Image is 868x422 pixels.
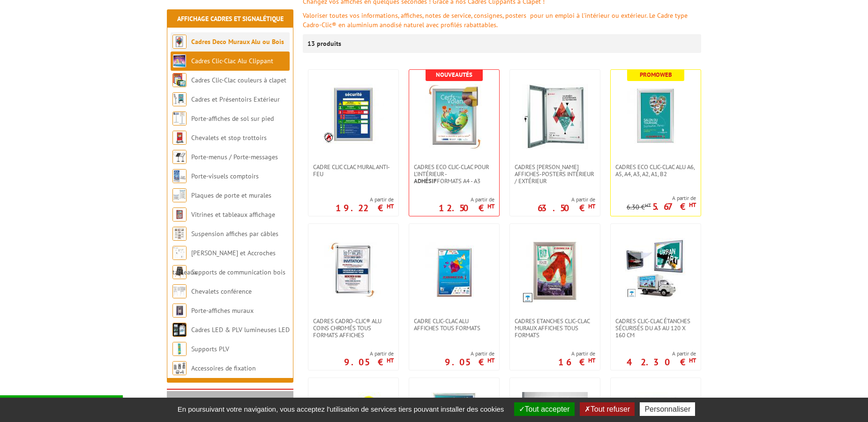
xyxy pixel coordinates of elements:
b: Nouveautés [436,71,472,79]
a: Cadres [PERSON_NAME] affiches-posters intérieur / extérieur [510,163,600,185]
span: Cadres Etanches Clic-Clac muraux affiches tous formats [515,318,595,339]
strong: Adhésif [414,177,437,185]
img: Cadres Clic-Clac Alu Clippant [172,54,187,68]
sup: HT [387,356,394,364]
p: 13 produits [307,34,343,53]
p: 16 € [558,359,595,365]
img: Cimaises et Accroches tableaux [172,246,187,260]
span: A partir de [627,194,696,202]
sup: HT [487,356,494,364]
a: Suspension affiches par câbles [191,230,278,238]
img: Cadres Etanches Clic-Clac muraux affiches tous formats [522,238,588,304]
a: Accessoires de fixation [191,364,256,372]
a: Cadres Clic-Clac Alu Clippant [191,57,273,65]
span: Cadres Clic-Clac Étanches Sécurisés du A3 au 120 x 160 cm [615,318,696,339]
img: Cadres Eco Clic-Clac alu A6, A5, A4, A3, A2, A1, B2 [623,84,688,149]
span: A partir de [627,350,696,357]
img: Porte-menus / Porte-messages [172,150,187,164]
sup: HT [588,356,595,364]
span: Cadres Eco Clic-Clac alu A6, A5, A4, A3, A2, A1, B2 [615,163,696,178]
span: A partir de [538,196,595,203]
img: Cadres vitrines affiches-posters intérieur / extérieur [522,84,588,149]
span: Cadre CLIC CLAC Mural ANTI-FEU [313,163,394,178]
p: 5.67 € [652,204,696,209]
img: Cadres Deco Muraux Alu ou Bois [172,35,187,49]
button: Personnaliser (fenêtre modale) [640,402,695,416]
a: Cadres et Présentoirs Extérieur [191,95,280,104]
img: Cadres et Présentoirs Extérieur [172,92,187,106]
span: A partir de [336,196,394,203]
span: En poursuivant votre navigation, vous acceptez l'utilisation de services tiers pouvant installer ... [173,405,509,413]
img: Cadre CLIC CLAC Mural ANTI-FEU [323,84,384,145]
img: Porte-affiches muraux [172,304,187,318]
button: Tout accepter [514,402,575,416]
a: Porte-affiches muraux [191,306,254,315]
sup: HT [689,201,696,209]
a: Affichage Cadres et Signalétique [177,15,284,23]
a: Vitrines et tableaux affichage [191,210,275,219]
a: Chevalets et stop trottoirs [191,133,267,142]
p: 12.50 € [439,205,494,211]
span: A partir de [344,350,394,357]
a: Supports PLV [191,345,229,353]
p: 9.05 € [445,359,494,365]
img: Cadres Cadro-Clic® Alu coins chromés tous formats affiches [321,238,386,304]
a: Cadres Cadro-Clic® Alu coins chromés tous formats affiches [308,318,398,339]
a: Cadres Clic-Clac couleurs à clapet [191,76,286,84]
p: 9.05 € [344,359,394,365]
img: Cadres LED & PLV lumineuses LED [172,323,187,337]
font: Valoriser toutes vos informations, affiches, notes de service, consignes, posters pour un emploi ... [303,11,688,29]
sup: HT [689,356,696,364]
a: Cadres LED & PLV lumineuses LED [191,326,290,334]
sup: HT [387,202,394,210]
img: Cadres Eco Clic-Clac pour l'intérieur - <strong>Adhésif</strong> formats A4 - A3 [421,84,487,149]
p: 19.22 € [336,205,394,211]
a: Chevalets conférence [191,287,252,296]
sup: HT [588,202,595,210]
a: Cadres Etanches Clic-Clac muraux affiches tous formats [510,318,600,339]
a: Supports de communication bois [191,268,285,276]
b: Promoweb [640,71,672,79]
a: Plaques de porte et murales [191,191,271,200]
img: Porte-affiches de sol sur pied [172,111,187,126]
a: Cadres Clic-Clac Étanches Sécurisés du A3 au 120 x 160 cm [611,318,701,339]
img: Chevalets conférence [172,284,187,298]
span: Cadre Clic-Clac Alu affiches tous formats [414,318,494,332]
img: Supports PLV [172,342,187,356]
a: Porte-affiches de sol sur pied [191,114,274,123]
a: Cadres Eco Clic-Clac alu A6, A5, A4, A3, A2, A1, B2 [611,163,701,178]
span: A partir de [439,196,494,203]
img: Cadre Clic-Clac Alu affiches tous formats [421,238,487,304]
img: Cadres Clic-Clac Étanches Sécurisés du A3 au 120 x 160 cm [625,238,686,299]
img: Chevalets et stop trottoirs [172,131,187,145]
span: Cadres [PERSON_NAME] affiches-posters intérieur / extérieur [515,163,595,185]
a: Cadres Deco Muraux Alu ou Bois [191,37,284,46]
button: Tout refuser [580,402,635,416]
img: Vitrines et tableaux affichage [172,207,187,222]
span: Cadres Eco Clic-Clac pour l'intérieur - formats A4 - A3 [414,163,494,185]
img: Porte-visuels comptoirs [172,169,187,183]
a: Cadre Clic-Clac Alu affiches tous formats [409,318,499,332]
img: Cadres Clic-Clac couleurs à clapet [172,73,187,87]
sup: HT [487,202,494,210]
img: Plaques de porte et murales [172,188,187,202]
img: Accessoires de fixation [172,361,187,375]
span: A partir de [445,350,494,357]
a: Cadres Eco Clic-Clac pour l'intérieur -Adhésifformats A4 - A3 [409,163,499,185]
span: A partir de [558,350,595,357]
a: [PERSON_NAME] et Accroches tableaux [172,249,276,276]
sup: HT [645,202,651,208]
a: Porte-menus / Porte-messages [191,153,278,161]
span: Cadres Cadro-Clic® Alu coins chromés tous formats affiches [313,318,394,339]
p: 63.50 € [538,205,595,211]
a: Cadre CLIC CLAC Mural ANTI-FEU [308,163,398,178]
p: 6.30 € [627,204,651,211]
a: Porte-visuels comptoirs [191,172,259,180]
p: 42.30 € [627,359,696,365]
img: Suspension affiches par câbles [172,227,187,241]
